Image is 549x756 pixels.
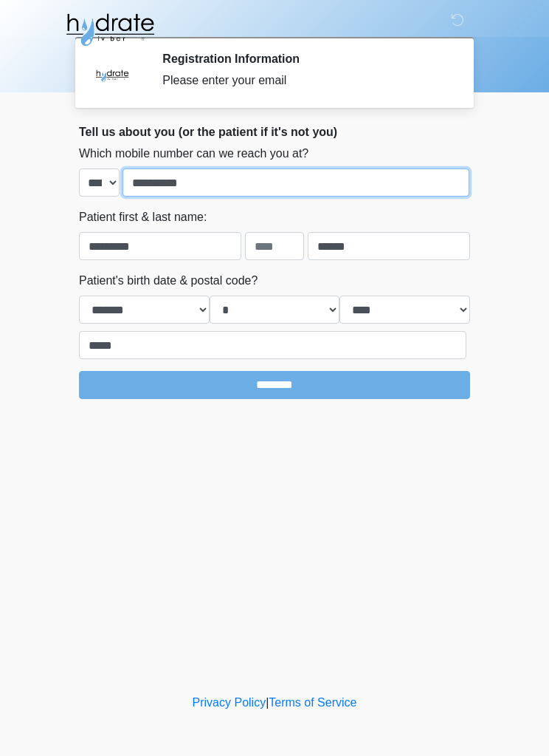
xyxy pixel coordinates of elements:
[193,696,266,709] a: Privacy Policy
[90,52,134,96] img: Agent Avatar
[79,145,308,163] label: Which mobile number can we reach you at?
[79,272,258,290] label: Patient's birth date & postal code?
[269,696,356,709] a: Terms of Service
[162,72,448,89] div: Please enter your email
[79,208,207,226] label: Patient first & last name:
[64,11,156,48] img: Hydrate IV Bar - Glendale Logo
[266,696,269,709] a: |
[79,125,470,139] h2: Tell us about you (or the patient if it's not you)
